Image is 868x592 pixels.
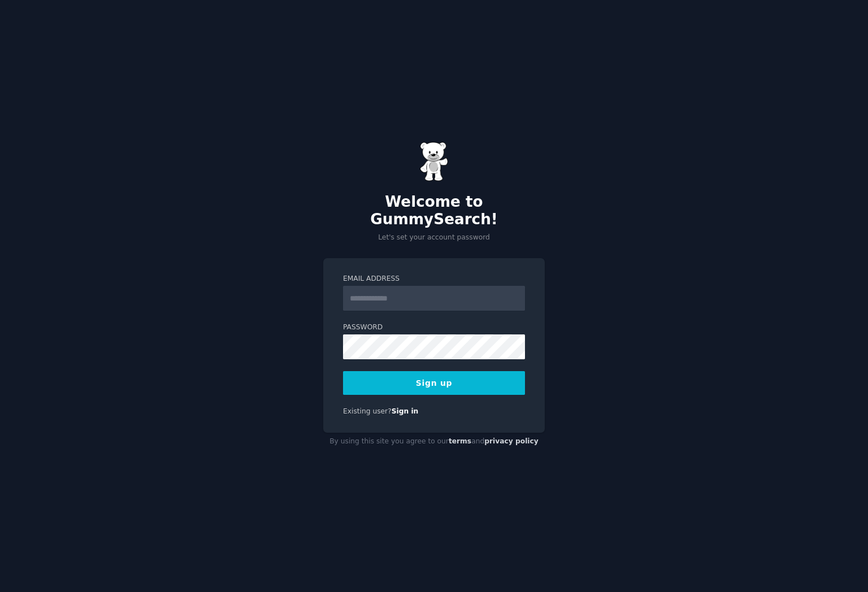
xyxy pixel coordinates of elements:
a: Sign in [392,407,419,415]
h2: Welcome to GummySearch! [323,193,545,229]
a: privacy policy [484,437,539,445]
div: By using this site you agree to our and [323,433,545,451]
label: Email Address [343,274,525,284]
p: Let's set your account password [323,233,545,243]
label: Password [343,323,525,333]
a: terms [449,437,471,445]
img: Gummy Bear [420,142,448,181]
button: Sign up [343,371,525,395]
span: Existing user? [343,407,392,415]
